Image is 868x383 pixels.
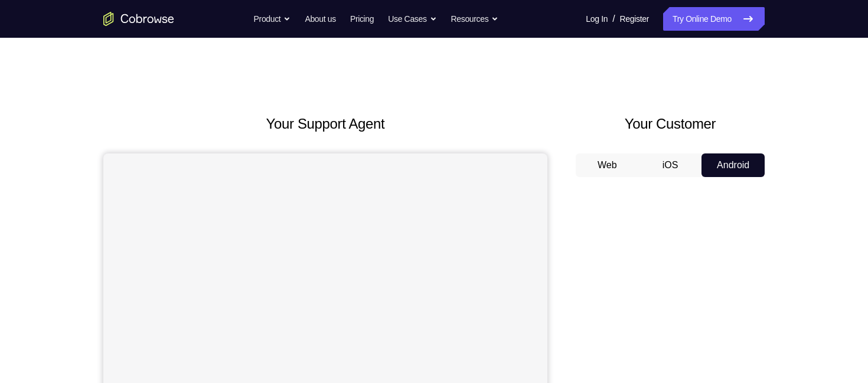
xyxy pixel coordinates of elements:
[254,7,291,31] button: Product
[305,7,335,31] a: About us
[350,7,374,31] a: Pricing
[612,12,615,26] span: /
[103,113,547,135] h2: Your Support Agent
[576,153,639,177] button: Web
[639,153,702,177] button: iOS
[576,113,765,135] h2: Your Customer
[388,7,436,31] button: Use Cases
[586,7,608,31] a: Log In
[620,7,649,31] a: Register
[103,12,174,26] a: Go to the home page
[451,7,499,31] button: Resources
[663,7,765,31] a: Try Online Demo
[701,153,765,177] button: Android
